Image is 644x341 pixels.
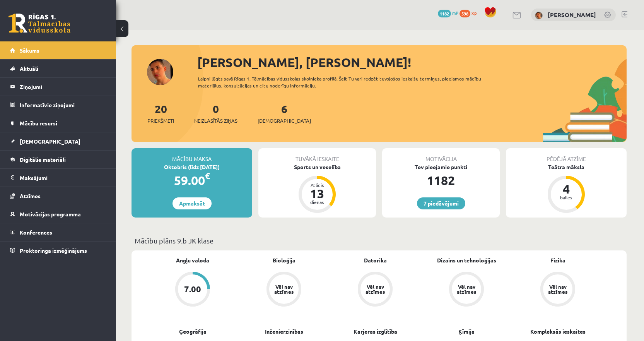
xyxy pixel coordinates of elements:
[198,75,495,89] div: Laipni lūgts savā Rīgas 1. Tālmācības vidusskolas skolnieka profilā. Šeit Tu vari redzēt tuvojošo...
[265,327,303,336] a: Inženierzinības
[10,223,106,241] a: Konferences
[258,163,376,171] div: Sports un veselība
[306,200,329,204] div: dienas
[147,272,238,308] a: 7.00
[132,163,252,171] div: Oktobris (līdz [DATE])
[132,171,252,190] div: 59.00
[20,138,80,145] span: [DEMOGRAPHIC_DATA]
[20,169,106,187] legend: Maksājumi
[135,235,624,246] p: Mācību plāns 9.b JK klase
[238,272,330,308] a: Vēl nav atzīmes
[10,169,106,187] a: Maksājumi
[460,10,480,16] a: 598 xp
[20,192,41,199] span: Atzīmes
[10,78,106,96] a: Ziņojumi
[506,163,627,171] div: Teātra māksla
[20,78,106,96] legend: Ziņojumi
[530,327,586,336] a: Kompleksās ieskaites
[364,256,387,264] a: Datorika
[10,41,106,59] a: Sākums
[382,171,500,190] div: 1182
[20,247,87,254] span: Proktoringa izmēģinājums
[10,60,106,77] a: Aktuāli
[10,151,106,168] a: Digitālie materiāli
[132,148,252,163] div: Mācību maksa
[10,96,106,114] a: Informatīvie ziņojumi
[273,256,296,264] a: Bioloģija
[20,211,81,218] span: Motivācijas programma
[456,284,477,294] div: Vēl nav atzīmes
[452,10,458,16] span: mP
[382,148,500,163] div: Motivācija
[458,327,475,336] a: Ķīmija
[506,148,627,163] div: Pēdējā atzīme
[10,205,106,223] a: Motivācijas programma
[197,53,627,72] div: [PERSON_NAME], [PERSON_NAME]!
[20,65,38,72] span: Aktuāli
[258,117,311,125] span: [DEMOGRAPHIC_DATA]
[20,47,39,54] span: Sākums
[173,197,212,209] a: Apmaksāt
[548,11,596,19] a: [PERSON_NAME]
[330,272,421,308] a: Vēl nav atzīmes
[179,327,207,336] a: Ģeogrāfija
[555,183,578,195] div: 4
[205,170,210,182] span: €
[10,242,106,259] a: Proktoringa izmēģinājums
[306,183,329,187] div: Atlicis
[147,102,174,125] a: 20Priekšmeti
[471,10,477,16] span: xp
[10,187,106,205] a: Atzīmes
[258,148,376,163] div: Tuvākā ieskaite
[20,156,66,163] span: Digitālie materiāli
[506,163,627,214] a: Teātra māksla 4 balles
[382,163,500,171] div: Tev pieejamie punkti
[20,96,106,114] legend: Informatīvie ziņojumi
[555,195,578,200] div: balles
[535,12,543,19] img: Kristiāns Aleksandrs Šramko
[421,272,512,308] a: Vēl nav atzīmes
[20,120,57,127] span: Mācību resursi
[460,10,470,17] span: 598
[438,10,458,16] a: 1182 mP
[437,256,496,264] a: Dizains un tehnoloģijas
[273,284,295,294] div: Vēl nav atzīmes
[10,132,106,150] a: [DEMOGRAPHIC_DATA]
[20,229,52,236] span: Konferences
[306,187,329,200] div: 13
[354,327,397,336] a: Karjeras izglītība
[417,197,465,209] a: 7 piedāvājumi
[438,10,451,17] span: 1182
[147,117,174,125] span: Priekšmeti
[364,284,386,294] div: Vēl nav atzīmes
[547,284,569,294] div: Vēl nav atzīmes
[194,117,237,125] span: Neizlasītās ziņas
[176,256,209,264] a: Angļu valoda
[184,285,201,293] div: 7.00
[9,14,70,33] a: Rīgas 1. Tālmācības vidusskola
[10,114,106,132] a: Mācību resursi
[194,102,237,125] a: 0Neizlasītās ziņas
[258,163,376,214] a: Sports un veselība Atlicis 13 dienas
[258,102,311,125] a: 6[DEMOGRAPHIC_DATA]
[550,256,565,264] a: Fizika
[512,272,603,308] a: Vēl nav atzīmes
